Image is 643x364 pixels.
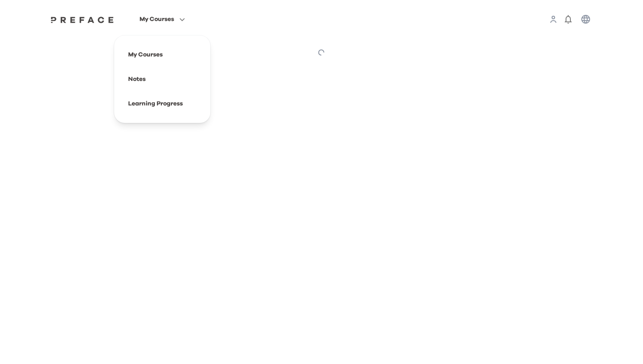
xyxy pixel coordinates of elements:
[49,16,116,23] a: Preface Logo
[128,76,146,82] a: Notes
[128,52,163,58] a: My Courses
[49,16,116,23] img: Preface Logo
[128,101,183,107] a: Learning Progress
[140,14,174,24] span: My Courses
[137,14,188,25] button: My Courses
